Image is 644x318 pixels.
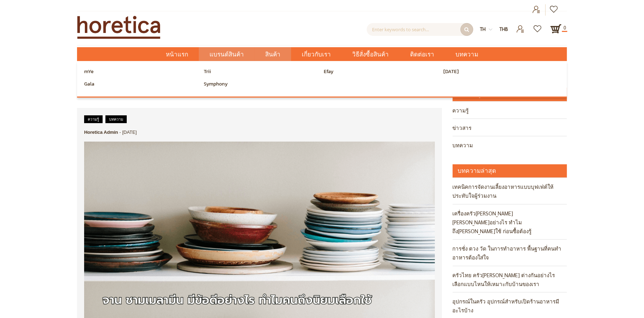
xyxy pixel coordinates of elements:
span: วิธีสั่งซื้อสินค้า [352,47,389,62]
a: mYe [82,66,202,77]
a: บทความ [105,115,127,123]
a: Efay [322,66,442,77]
img: dropdown-icon.svg [489,28,492,31]
span: mYe [84,66,94,77]
a: ข่าวสาร [453,119,567,136]
span: Trii [204,66,211,77]
img: Horetica.com [77,16,160,39]
span: แบรนด์สินค้า [209,47,244,62]
strong: บทความล่าสุด [458,166,496,176]
span: 0 [562,23,567,32]
a: รายการโปรด [529,23,547,29]
a: Trii [202,66,322,77]
a: แบรนด์สินค้า [199,47,255,61]
a: การชั่ง ตวง วัด ในการทำอาหาร พื้นฐานที่คนทำอาหารต้องใส่ใจ [453,240,567,265]
span: [DATE] [122,130,137,135]
a: ติดต่อเรา [399,47,445,61]
span: Symphony [204,79,228,89]
span: - [119,130,121,135]
span: th [480,26,486,32]
a: Horetica Admin [84,130,118,135]
span: THB [500,26,508,32]
a: เกี่ยวกับเรา [291,47,342,61]
a: วิธีสั่งซื้อสินค้า [342,47,399,61]
span: บทความ [455,47,478,62]
span: สินค้า [265,47,280,62]
a: เข้าสู่ระบบ [512,23,529,29]
a: [DATE] [442,66,562,77]
a: บทความ [445,47,489,61]
span: ติดต่อเรา [410,47,434,62]
a: Gala [82,79,202,89]
a: เครื่องครัว[PERSON_NAME][PERSON_NAME]อย่างไร ทำไมถึง[PERSON_NAME]ใช้ ก่อนซื้อต้องรู้ [453,204,567,240]
a: เข้าสู่ระบบ [546,4,563,16]
a: ความรู้ [84,115,103,123]
span: หน้าแรก [166,50,188,59]
a: บทความ [453,136,567,153]
a: สินค้า [255,47,291,61]
a: Symphony [202,79,322,89]
a: เข้าสู่ระบบ [528,4,545,16]
a: ความรู้ [453,102,567,119]
a: 0 [550,23,562,34]
span: Efay [324,66,333,77]
a: เทคนิคการจัดงานเลี้ยงอาหารแบบบุฟเฟ่ต์ให้ประทับใจผู้ร่วมงาน [453,178,567,204]
span: Gala [84,79,94,89]
span: [DATE] [444,66,459,77]
a: ครัวไทย ครัว[PERSON_NAME] ต่างกันอย่างไร เลือกแบบไหนให้เหมาะกับบ้านของเรา [453,266,567,292]
a: หน้าแรก [155,47,199,61]
span: เกี่ยวกับเรา [302,47,331,62]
